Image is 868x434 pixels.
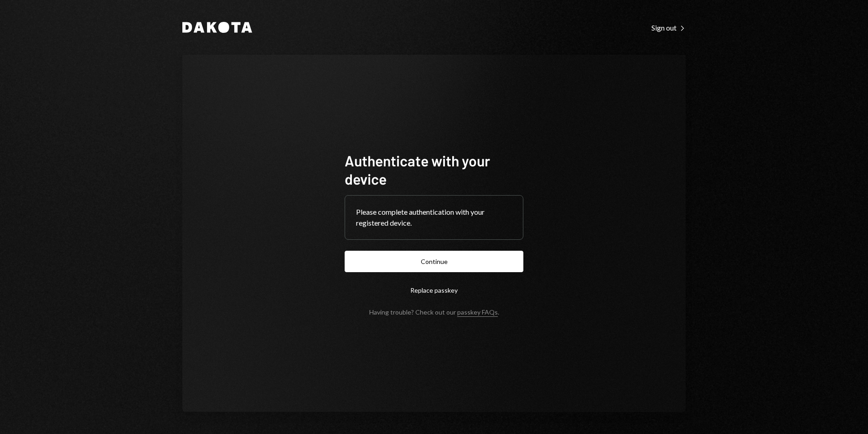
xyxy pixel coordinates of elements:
[651,22,686,32] a: Sign out
[356,207,512,228] div: Please complete authentication with your registered device.
[345,251,523,272] button: Continue
[457,308,498,317] a: passkey FAQs
[345,279,523,301] button: Replace passkey
[345,151,523,188] h1: Authenticate with your device
[651,23,686,32] div: Sign out
[369,308,499,316] div: Having trouble? Check out our .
